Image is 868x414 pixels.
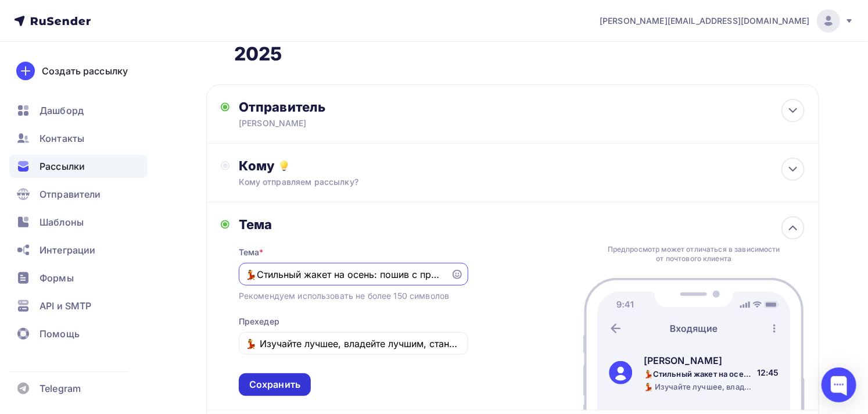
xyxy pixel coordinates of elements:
input: Укажите тему письма [245,267,444,281]
div: Предпросмотр может отличаться в зависимости от почтового клиента [605,245,784,263]
span: API и SMTP [40,299,91,313]
span: Отправители [40,187,101,201]
div: [PERSON_NAME] [239,117,465,129]
a: [PERSON_NAME][EMAIL_ADDRESS][DOMAIN_NAME] [600,9,854,33]
div: Тема [239,247,264,258]
span: Telegram [40,381,81,395]
span: Дашборд [40,103,84,117]
div: 💃Стильный жакет на осень: пошив с прорезными карманами и лацканами [644,369,753,379]
div: 12:45 [757,367,779,379]
div: [PERSON_NAME] [644,354,753,367]
a: Рассылки [9,155,148,178]
a: Контакты [9,127,148,150]
div: Рекомендуем использовать не более 150 символов [239,290,449,302]
a: Дашборд [9,99,148,122]
a: Формы [9,266,148,290]
span: Контакты [40,131,84,145]
a: Шаблоны [9,210,148,234]
span: Формы [40,271,74,285]
div: Прехедер [239,316,279,327]
div: Сохранить [249,378,300,391]
div: Создать рассылку [42,64,128,78]
div: Тема [239,216,468,233]
input: Текст, который будут видеть подписчики [245,337,461,351]
div: Отправитель [239,99,490,115]
span: Интеграции [40,243,95,257]
span: Рассылки [40,159,85,173]
span: Шаблоны [40,215,84,229]
span: [PERSON_NAME][EMAIL_ADDRESS][DOMAIN_NAME] [600,15,810,27]
div: Кому [239,158,805,174]
div: 💃 Изучайте лучшее, владейте лучшим, становитесь лучшими в профессии [644,381,753,392]
div: Кому отправляем рассылку? [239,176,748,188]
a: Отправители [9,183,148,206]
span: Помощь [40,327,80,341]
